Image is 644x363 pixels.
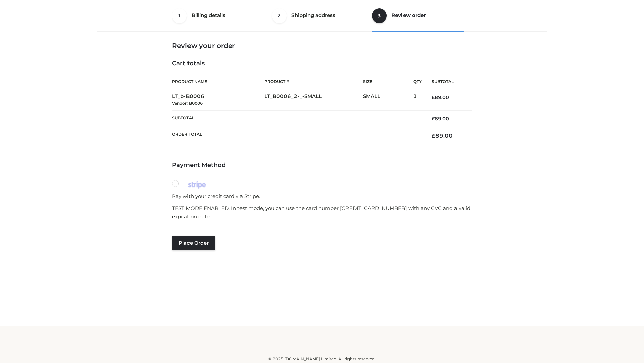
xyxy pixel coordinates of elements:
[413,74,422,89] th: Qty
[413,89,422,111] td: 1
[432,116,449,122] bdi: 89.00
[432,94,435,100] span: £
[172,110,422,127] th: Subtotal
[432,132,435,139] span: £
[172,100,203,106] small: Vendor: B0006
[172,60,472,67] h4: Cart totals
[432,132,453,139] bdi: 89.00
[172,89,264,111] td: LT_b-B0006
[172,204,472,221] p: TEST MODE ENABLED. In test mode, you can use the card number [CREDIT_CARD_NUMBER] with any CVC an...
[422,74,472,89] th: Subtotal
[363,74,410,89] th: Size
[432,94,449,100] bdi: 89.00
[172,236,215,250] button: Place order
[172,74,264,89] th: Product Name
[172,127,422,145] th: Order Total
[172,42,472,50] h3: Review your order
[264,74,363,89] th: Product #
[264,89,363,111] td: LT_B0006_2-_-SMALL
[432,116,435,122] span: £
[363,89,413,111] td: SMALL
[172,192,472,201] p: Pay with your credit card via Stripe.
[100,356,544,362] div: © 2025 [DOMAIN_NAME] Limited. All rights reserved.
[172,162,472,169] h4: Payment Method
